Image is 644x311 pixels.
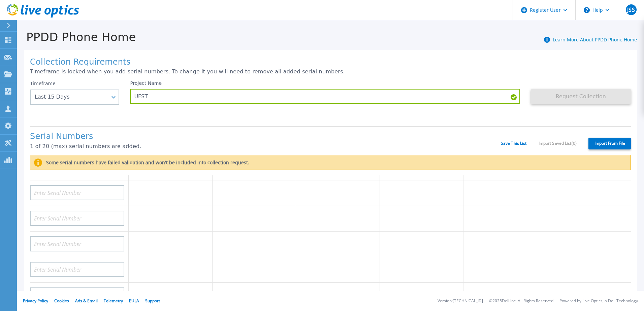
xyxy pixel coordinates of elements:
[30,287,124,303] input: Enter Serial Number
[30,81,56,86] label: Timeframe
[54,298,69,304] a: Cookies
[129,298,139,304] a: EULA
[30,132,501,141] h1: Serial Numbers
[438,299,483,303] li: Version: [TECHNICAL_ID]
[30,236,124,251] input: Enter Serial Number
[559,299,638,303] li: Powered by Live Optics, a Dell Technology
[489,299,553,303] li: © 2025 Dell Inc. All Rights Reserved
[130,81,162,85] label: Project Name
[42,160,249,165] label: Some serial numbers have failed validation and won't be included into collection request.
[104,298,123,304] a: Telemetry
[30,58,631,67] h1: Collection Requirements
[30,69,631,75] p: Timeframe is locked when you add serial numbers. To change it you will need to remove all added s...
[17,31,136,44] h1: PPDD Phone Home
[75,298,98,304] a: Ads & Email
[130,89,520,104] input: Enter Project Name
[35,94,107,100] div: Last 15 Days
[531,89,631,104] button: Request Collection
[30,143,501,149] p: 1 of 20 (max) serial numbers are added.
[30,262,124,277] input: Enter Serial Number
[30,185,124,200] input: Enter Serial Number
[145,298,160,304] a: Support
[627,7,635,12] span: JSS
[23,298,48,304] a: Privacy Policy
[30,211,124,226] input: Enter Serial Number
[553,36,637,43] a: Learn More About PPDD Phone Home
[588,138,631,149] label: Import From File
[501,141,527,146] a: Save This List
